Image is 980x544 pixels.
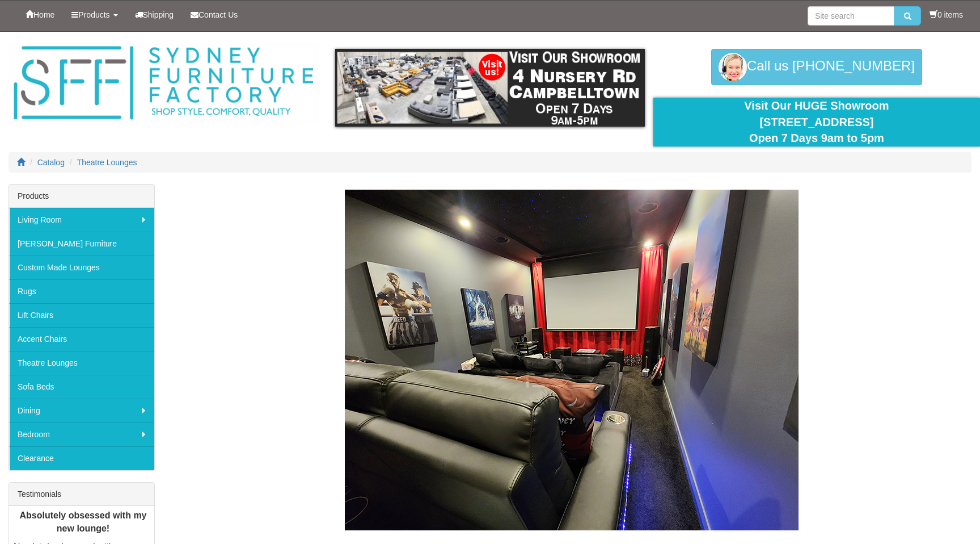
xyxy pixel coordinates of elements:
span: Products [78,10,109,19]
a: Theatre Lounges [9,351,154,375]
a: Rugs [9,279,154,303]
a: Catalog [37,158,65,167]
span: Contact Us [198,10,238,19]
input: Site search [808,6,894,26]
span: Home [33,10,54,19]
a: Clearance [9,446,154,470]
a: Contact Us [182,1,246,29]
a: Bedroom [9,422,154,446]
a: Living Room [9,208,154,232]
a: Theatre Lounges [77,158,137,167]
b: Absolutely obsessed with my new lounge! [19,510,146,533]
a: Accent Chairs [9,327,154,351]
div: Visit Our HUGE Showroom [STREET_ADDRESS] Open 7 Days 9am to 5pm [662,98,971,147]
a: Sofa Beds [9,375,154,399]
img: Sydney Furniture Factory [9,43,318,123]
a: Custom Made Lounges [9,256,154,279]
a: [PERSON_NAME] Furniture [9,232,154,256]
img: showroom.gif [335,49,645,127]
li: 0 items [930,9,963,20]
span: Shipping [143,10,174,19]
div: Testimonials [9,483,154,506]
img: Theatre Lounges [345,190,799,530]
div: Products [9,185,154,208]
a: Shipping [126,1,183,29]
a: Home [17,1,63,29]
a: Dining [9,399,154,422]
a: Lift Chairs [9,303,154,327]
a: Products [63,1,126,29]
